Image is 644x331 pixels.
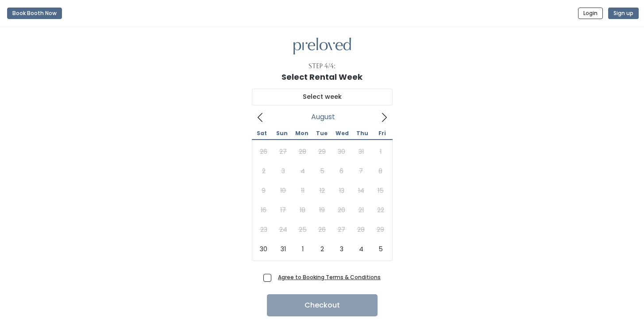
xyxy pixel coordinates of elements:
span: September 2, 2025 [312,239,332,259]
span: Wed [332,131,352,136]
a: Book Booth Now [7,4,62,23]
span: Sun [272,131,292,136]
h1: Select Rental Week [282,73,362,82]
span: August 30, 2025 [254,239,274,259]
input: Select week [252,89,393,105]
span: September 1, 2025 [293,239,312,259]
button: Login [578,8,603,19]
span: September 4, 2025 [351,239,371,259]
span: Mon [292,131,312,136]
span: Sat [252,131,272,136]
button: Book Booth Now [7,8,62,19]
span: August [311,115,335,119]
span: Fri [372,131,392,136]
a: Agree to Booking Terms & Conditions [278,273,381,281]
span: August 31, 2025 [274,239,293,259]
button: Sign up [608,8,639,19]
div: Step 4/4: [309,62,335,71]
span: September 3, 2025 [332,239,351,259]
span: Thu [352,131,372,136]
span: Tue [312,131,332,136]
span: September 5, 2025 [371,239,390,259]
img: preloved logo [293,38,351,55]
button: Checkout [267,294,378,316]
